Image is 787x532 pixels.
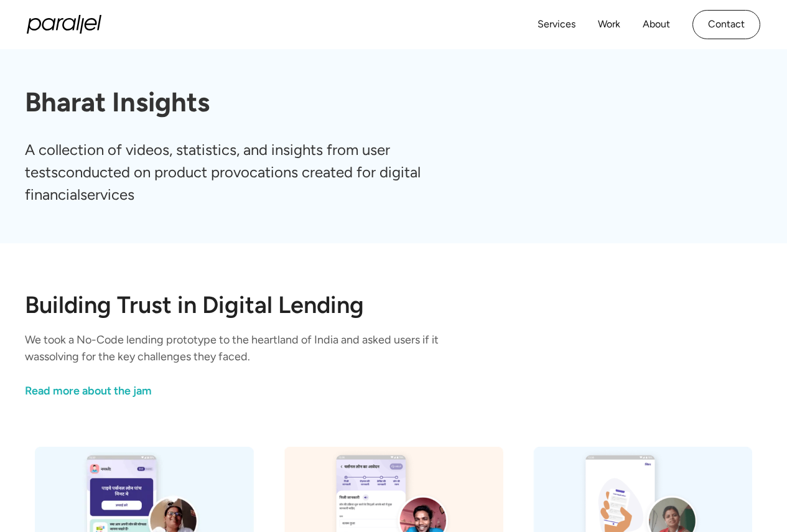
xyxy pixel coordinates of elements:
a: link [25,383,490,399]
h2: Building Trust in Digital Lending [25,293,762,317]
p: We took a No-Code lending prototype to the heartland of India and asked users if it wassolving fo... [25,332,490,365]
a: Contact [692,10,760,39]
a: home [27,15,101,34]
a: Services [538,16,575,34]
p: A collection of videos, statistics, and insights from user testsconducted on product provocations... [25,139,469,206]
div: Read more about the jam [25,383,152,399]
a: Work [598,16,620,34]
a: About [643,16,670,34]
h1: Bharat Insights [25,86,762,119]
